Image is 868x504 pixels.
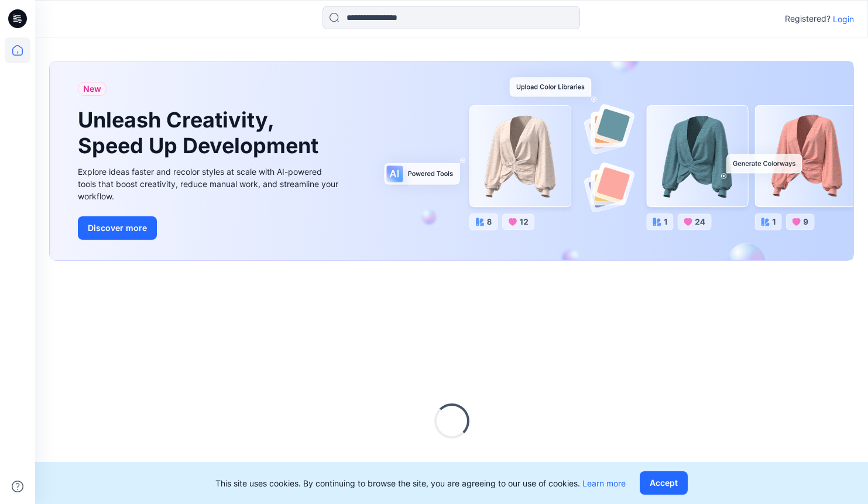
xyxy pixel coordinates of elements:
div: Explore ideas faster and recolor styles at scale with AI-powered tools that boost creativity, red... [78,165,341,202]
button: Discover more [78,216,157,240]
span: New [83,82,101,96]
p: This site uses cookies. By continuing to browse the site, you are agreeing to our use of cookies. [215,477,626,489]
p: Login [833,13,854,25]
button: Accept [640,471,688,495]
p: Registered? [785,12,831,26]
h1: Unleash Creativity, Speed Up Development [78,108,324,158]
a: Learn more [582,478,626,488]
a: Discover more [78,216,341,240]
